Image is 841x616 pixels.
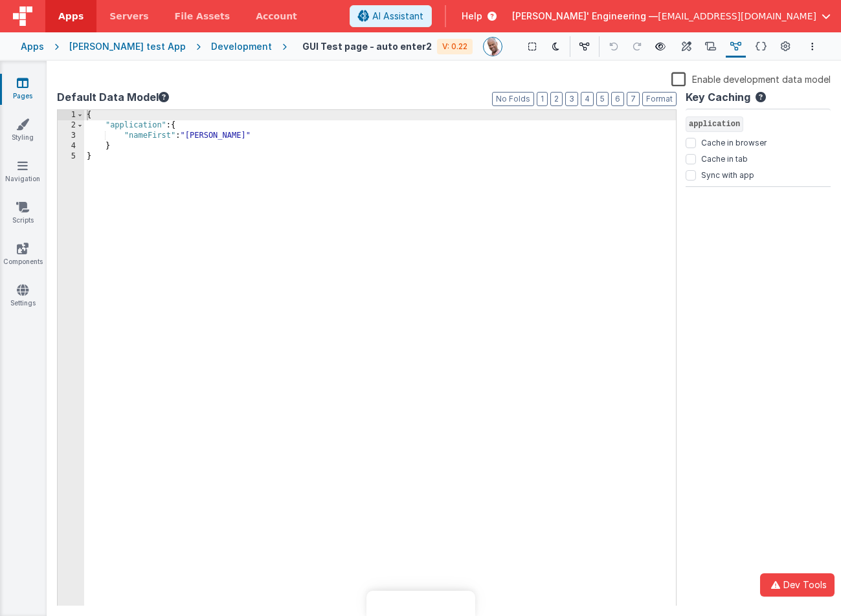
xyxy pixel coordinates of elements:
div: Apps [21,40,44,53]
button: Format [642,92,677,106]
span: AI Assistant [372,10,423,23]
button: Options [805,39,820,54]
span: Apps [58,10,84,23]
button: No Folds [492,92,534,106]
div: Development [211,40,272,53]
button: 7 [627,92,640,106]
span: application [686,116,743,132]
div: [PERSON_NAME] test App [69,40,186,53]
button: [PERSON_NAME]' Engineering — [EMAIL_ADDRESS][DOMAIN_NAME] [512,10,831,23]
button: 1 [537,92,548,106]
span: File Assets [175,10,230,23]
span: [PERSON_NAME]' Engineering — [512,10,658,23]
span: Servers [109,10,148,23]
div: 2 [58,120,84,131]
button: Default Data Model [57,89,169,105]
label: Enable development data model [671,71,831,86]
button: 2 [550,92,563,106]
button: 3 [565,92,578,106]
label: Cache in tab [701,151,748,164]
h4: Key Caching [686,92,750,104]
h4: GUI Test page - auto enter2 [302,41,432,51]
button: Dev Tools [760,573,835,597]
button: 4 [581,92,594,106]
img: 11ac31fe5dc3d0eff3fbbbf7b26fa6e1 [484,38,502,56]
span: Help [462,10,482,23]
label: Cache in browser [701,135,767,148]
button: 6 [611,92,624,106]
button: 5 [596,92,609,106]
div: 4 [58,141,84,151]
div: 3 [58,131,84,141]
div: 1 [58,110,84,120]
button: AI Assistant [350,5,432,27]
div: 5 [58,151,84,162]
label: Sync with app [701,168,754,181]
span: [EMAIL_ADDRESS][DOMAIN_NAME] [658,10,816,23]
div: V: 0.22 [437,39,473,54]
